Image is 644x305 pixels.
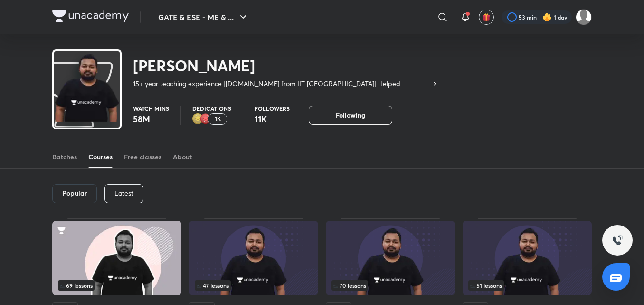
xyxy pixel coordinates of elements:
[468,280,586,291] div: infocontainer
[133,106,169,111] p: Watch mins
[200,113,211,125] img: educator badge1
[192,106,231,111] p: Dedications
[189,221,318,295] img: Thumbnail
[192,113,204,125] img: educator badge2
[333,283,366,288] span: 70 lessons
[331,280,449,291] div: infosection
[309,106,392,125] button: Following
[124,146,161,168] a: Free classes
[542,12,552,22] img: streak
[576,9,592,25] img: pradhap B
[195,280,313,291] div: infocontainer
[62,189,87,197] h6: Popular
[52,10,129,22] img: Company Logo
[52,146,77,168] a: Batches
[463,221,592,295] img: Thumbnail
[326,221,455,295] img: Thumbnail
[470,283,502,288] span: 51 lessons
[331,280,449,291] div: infocontainer
[195,280,313,291] div: infosection
[88,152,113,162] div: Courses
[58,280,176,291] div: infocontainer
[60,283,93,288] span: 69 lessons
[255,113,290,125] p: 11K
[124,152,161,162] div: Free classes
[173,146,192,168] a: About
[468,280,586,291] div: infosection
[58,280,176,291] div: left
[612,235,623,246] img: ttu
[133,79,431,89] p: 15+ year teaching experience |[DOMAIN_NAME] from IIT [GEOGRAPHIC_DATA]| Helped thousands of stude...
[479,10,494,25] button: avatar
[52,10,129,24] a: Company Logo
[133,56,438,75] h2: [PERSON_NAME]
[52,152,77,162] div: Batches
[195,280,313,291] div: left
[173,152,192,162] div: About
[114,189,133,197] p: Latest
[482,13,491,21] img: avatar
[52,221,181,295] img: Thumbnail
[88,146,113,168] a: Courses
[152,8,255,27] button: GATE & ESE - ME & ...
[468,280,586,291] div: left
[255,106,290,111] p: Followers
[58,280,176,291] div: infosection
[133,113,169,125] p: 58M
[336,110,365,120] span: Following
[215,116,221,122] p: 1K
[197,283,229,288] span: 47 lessons
[331,280,449,291] div: left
